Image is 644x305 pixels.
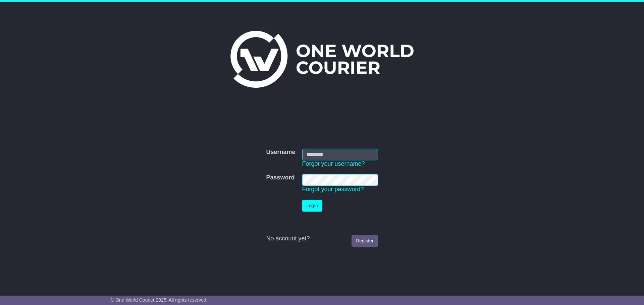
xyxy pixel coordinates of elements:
label: Password [266,174,294,181]
button: Login [302,200,322,212]
span: © One World Courier 2025. All rights reserved. [111,297,208,303]
img: One World [230,31,414,88]
a: Forgot your password? [302,186,364,193]
div: No account yet? [266,235,378,242]
a: Register [352,235,378,247]
a: Forgot your username? [302,160,365,167]
label: Username [266,149,295,156]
